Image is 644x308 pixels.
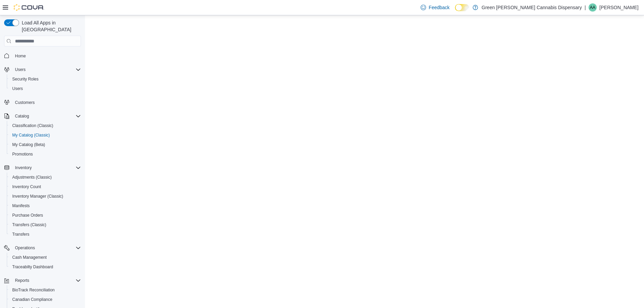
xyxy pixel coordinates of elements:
span: Load All Apps in [GEOGRAPHIC_DATA] [19,19,81,33]
span: Promotions [10,150,81,158]
a: BioTrack Reconciliation [10,286,57,294]
span: Canadian Compliance [12,297,52,302]
button: Operations [1,243,84,253]
span: Inventory Manager (Classic) [10,192,81,200]
span: Users [12,86,23,91]
button: Inventory Count [7,182,84,192]
span: Home [15,53,26,59]
a: Traceabilty Dashboard [10,263,56,271]
span: Dark Mode [455,11,455,12]
span: Cash Management [12,255,47,260]
span: AA [590,3,595,12]
button: Home [1,51,84,60]
span: Adjustments (Classic) [10,173,81,181]
span: Reports [12,276,81,285]
span: Security Roles [12,76,38,82]
span: Inventory [15,165,32,170]
span: Traceabilty Dashboard [10,263,81,271]
span: Classification (Classic) [10,122,81,130]
span: Purchase Orders [12,213,43,218]
button: Manifests [7,201,84,211]
span: My Catalog (Classic) [10,131,81,139]
a: Promotions [10,150,36,158]
a: My Catalog (Beta) [10,141,48,149]
button: BioTrack Reconciliation [7,285,84,295]
div: Amy Akers [589,3,597,12]
span: Catalog [12,112,81,120]
span: BioTrack Reconciliation [12,287,55,293]
span: Catalog [15,113,29,119]
span: Canadian Compliance [10,295,81,304]
span: Adjustments (Classic) [12,175,52,180]
span: My Catalog (Beta) [12,142,45,147]
button: My Catalog (Classic) [7,130,84,140]
span: Customers [15,100,35,105]
span: Users [12,66,81,74]
button: Reports [12,276,32,285]
a: Cash Management [10,253,49,261]
button: Transfers (Classic) [7,220,84,230]
button: Transfers [7,230,84,239]
span: Traceabilty Dashboard [12,264,53,270]
button: Inventory [1,163,84,173]
span: Cash Management [10,253,81,261]
span: Operations [15,245,35,251]
span: Promotions [12,151,33,157]
span: Operations [12,244,81,252]
p: Green [PERSON_NAME] Cannabis Dispensary [481,3,582,12]
span: My Catalog (Classic) [12,132,50,138]
span: Users [15,67,26,72]
span: Inventory [12,164,81,172]
span: Transfers [10,230,81,238]
span: Inventory Manager (Classic) [12,194,63,199]
img: Cova [14,4,44,11]
span: Customers [12,98,81,107]
a: Feedback [418,1,452,14]
span: Transfers [12,232,29,237]
button: Reports [1,276,84,285]
a: Inventory Count [10,183,44,191]
span: My Catalog (Beta) [10,141,81,149]
button: Purchase Orders [7,211,84,220]
span: Transfers (Classic) [10,221,81,229]
button: Inventory Manager (Classic) [7,192,84,201]
span: Reports [15,278,29,283]
span: Security Roles [10,75,81,83]
a: Inventory Manager (Classic) [10,192,66,200]
span: Inventory Count [12,184,41,189]
button: Traceabilty Dashboard [7,262,84,272]
a: Manifests [10,202,32,210]
a: Transfers (Classic) [10,221,49,229]
p: | [584,3,586,12]
button: Promotions [7,149,84,159]
button: Catalog [12,112,32,120]
a: Classification (Classic) [10,122,56,130]
button: Catalog [1,111,84,121]
span: Purchase Orders [10,211,81,219]
span: Inventory Count [10,183,81,191]
a: Canadian Compliance [10,295,55,304]
button: Cash Management [7,253,84,262]
a: Adjustments (Classic) [10,173,54,181]
button: Classification (Classic) [7,121,84,130]
button: Inventory [12,164,34,172]
a: Transfers [10,230,32,238]
button: Users [7,84,84,93]
button: Adjustments (Classic) [7,173,84,182]
a: Purchase Orders [10,211,46,219]
span: Manifests [10,202,81,210]
span: Feedback [429,4,450,11]
span: Manifests [12,203,30,209]
a: Security Roles [10,75,41,83]
span: Classification (Classic) [12,123,53,128]
a: Users [10,85,26,93]
button: My Catalog (Beta) [7,140,84,149]
a: Customers [12,98,37,107]
span: BioTrack Reconciliation [10,286,81,294]
span: Transfers (Classic) [12,222,46,228]
button: Users [12,66,28,74]
a: My Catalog (Classic) [10,131,53,139]
button: Canadian Compliance [7,295,84,304]
span: Home [12,51,81,60]
button: Users [1,65,84,74]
